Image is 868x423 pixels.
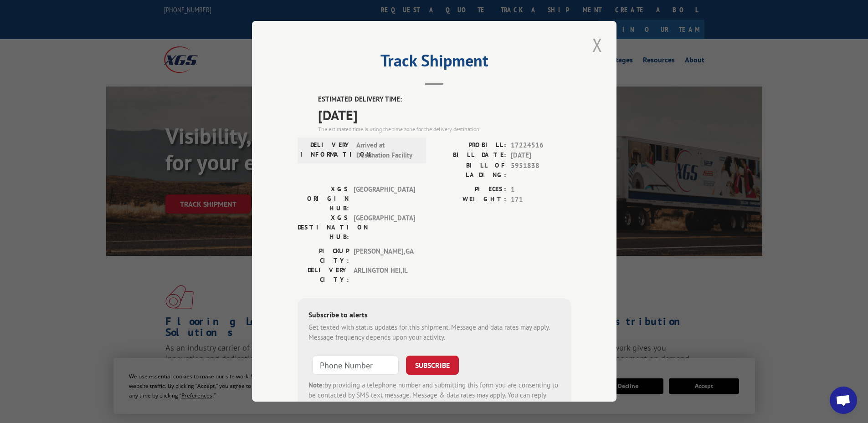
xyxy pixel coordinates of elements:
[318,95,571,105] label: ESTIMATED DELIVERY TIME:
[298,246,349,265] label: PICKUP CITY:
[354,265,415,285] span: ARLINGTON HEI , IL
[830,387,857,414] a: Open chat
[298,265,349,285] label: DELIVERY CITY:
[406,356,459,375] button: SUBSCRIBE
[511,140,571,151] span: 17224516
[308,380,560,411] div: by providing a telephone number and submitting this form you are consenting to be contacted by SM...
[434,140,506,151] label: PROBILL:
[511,184,571,195] span: 1
[298,54,571,71] h2: Track Shipment
[298,184,349,213] label: XGS ORIGIN HUB:
[298,213,349,242] label: XGS DESTINATION HUB:
[308,309,560,322] div: Subscribe to alerts
[511,151,571,161] span: [DATE]
[354,184,415,213] span: [GEOGRAPHIC_DATA]
[434,195,506,205] label: WEIGHT:
[511,161,571,180] span: 5951838
[354,246,415,265] span: [PERSON_NAME] , GA
[308,381,324,389] strong: Note:
[434,151,506,161] label: BILL DATE:
[434,184,506,195] label: PIECES:
[356,140,418,161] span: Arrived at Destination Facility
[312,356,399,375] input: Phone Number
[590,32,605,57] button: Close modal
[434,161,506,180] label: BILL OF LADING:
[300,140,352,161] label: DELIVERY INFORMATION:
[354,213,415,242] span: [GEOGRAPHIC_DATA]
[318,125,571,133] div: The estimated time is using the time zone for the delivery destination.
[318,105,571,125] span: [DATE]
[308,322,560,343] div: Get texted with status updates for this shipment. Message and data rates may apply. Message frequ...
[511,195,571,205] span: 171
